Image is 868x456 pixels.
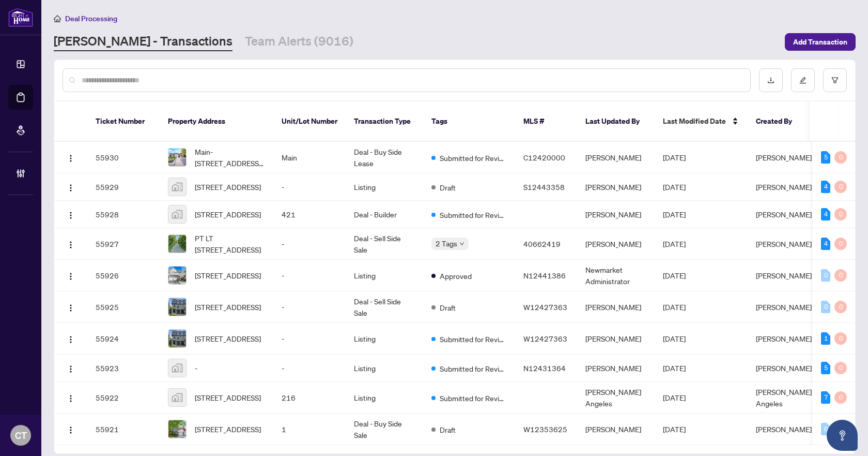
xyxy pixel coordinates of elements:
div: 0 [834,362,847,374]
span: 2 Tags [436,238,457,249]
button: Logo [63,360,79,376]
td: - [273,355,346,382]
span: [PERSON_NAME] [756,302,812,312]
span: Approved [440,270,472,282]
span: [PERSON_NAME] [756,271,812,280]
span: [DATE] [663,271,686,280]
span: Last Modified Date [663,115,726,127]
button: Logo [63,149,79,166]
td: [PERSON_NAME] [577,355,655,382]
th: Property Address [160,101,273,142]
span: CT [15,428,27,443]
div: 0 [821,423,830,435]
span: [PERSON_NAME] Angeles [756,387,812,408]
span: Add Transaction [793,34,847,50]
td: Listing [346,260,423,291]
span: Submitted for Review [440,363,507,374]
button: Open asap [827,420,858,451]
button: Logo [63,267,79,284]
span: [PERSON_NAME] [756,210,812,219]
td: 55924 [87,323,160,355]
td: [PERSON_NAME] [577,201,655,228]
td: [PERSON_NAME] [577,291,655,323]
td: Deal - Sell Side Sale [346,291,423,323]
span: [DATE] [663,153,686,162]
th: Ticket Number [87,101,160,142]
span: [DATE] [663,424,686,434]
span: [PERSON_NAME] [756,424,812,434]
span: [DATE] [663,393,686,402]
td: [PERSON_NAME] [577,414,655,445]
th: Last Updated By [577,101,655,142]
td: [PERSON_NAME] [577,323,655,355]
a: [PERSON_NAME] - Transactions [54,33,233,51]
td: [PERSON_NAME] [577,173,655,201]
img: thumbnail-img [168,205,186,223]
td: 216 [273,382,346,414]
img: thumbnail-img [168,267,186,284]
span: download [767,77,774,84]
td: 1 [273,414,346,445]
td: 55927 [87,228,160,260]
div: 4 [821,238,830,250]
span: N12441386 [523,271,566,280]
img: Logo [67,211,75,219]
span: Draft [440,302,456,313]
span: Draft [440,424,456,435]
img: Logo [67,272,75,281]
div: 0 [834,181,847,193]
div: 4 [821,181,830,193]
div: 0 [821,269,830,282]
td: Deal - Buy Side Lease [346,142,423,173]
button: filter [823,68,847,92]
span: [DATE] [663,210,686,219]
div: 0 [834,238,847,250]
div: 0 [834,391,847,404]
a: Team Alerts (9016) [245,33,353,51]
img: thumbnail-img [168,420,186,438]
span: Submitted for Review [440,333,507,345]
img: thumbnail-img [168,298,186,316]
span: Submitted for Review [440,152,507,164]
td: 55925 [87,291,160,323]
span: [STREET_ADDRESS] [195,333,261,344]
img: thumbnail-img [168,149,186,166]
span: Deal Processing [65,14,117,23]
span: 40662419 [523,239,561,248]
span: Submitted for Review [440,392,507,404]
span: [DATE] [663,302,686,312]
td: 55921 [87,414,160,445]
div: 5 [821,362,830,374]
img: thumbnail-img [168,389,186,406]
div: 0 [834,301,847,313]
td: 55926 [87,260,160,291]
td: Deal - Buy Side Sale [346,414,423,445]
td: [PERSON_NAME] Angeles [577,382,655,414]
td: Listing [346,382,423,414]
button: Logo [63,330,79,347]
div: 1 [821,332,830,345]
img: Logo [67,241,75,249]
button: Logo [63,299,79,315]
span: C12420000 [523,153,565,162]
th: Tags [423,101,515,142]
div: 0 [834,269,847,282]
td: - [273,291,346,323]
span: [STREET_ADDRESS] [195,392,261,403]
span: S12443358 [523,182,565,192]
img: Logo [67,365,75,373]
span: PT LT [STREET_ADDRESS] [195,232,265,255]
div: 4 [821,208,830,220]
span: W12427363 [523,302,567,312]
span: [STREET_ADDRESS] [195,209,261,220]
span: [STREET_ADDRESS] [195,181,261,193]
img: Logo [67,304,75,312]
button: edit [791,68,815,92]
th: Last Modified Date [655,101,748,142]
span: Main-[STREET_ADDRESS][PERSON_NAME] [195,146,265,169]
span: [PERSON_NAME] [756,334,812,343]
td: - [273,228,346,260]
span: [DATE] [663,334,686,343]
span: N12431364 [523,363,566,373]
span: [PERSON_NAME] [756,153,812,162]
